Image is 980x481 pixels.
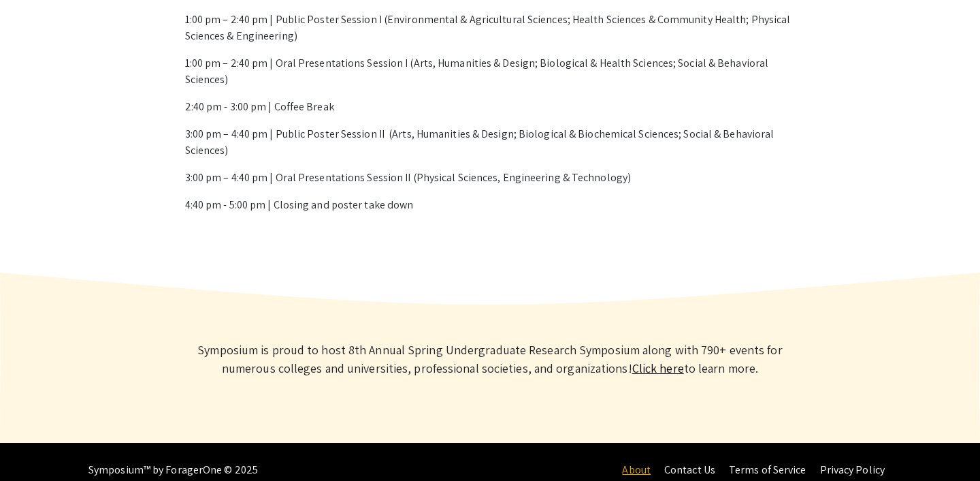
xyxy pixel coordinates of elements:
[820,463,885,477] a: Privacy Policy
[622,463,651,477] a: About
[664,463,715,477] a: Contact Us
[10,420,58,471] iframe: Chat
[197,341,783,377] p: Symposium is proud to host 8th Annual Spring Undergraduate Research Symposium along with 790+ eve...
[185,170,796,186] p: 3:00 pm – 4:40 pm | Oral Presentations Session II (Physical Sciences, Engineering & Technology)
[185,126,796,159] p: 3:00 pm – 4:40 pm | Public Poster Session II (Arts, Humanities & Design; Biological & Biochemical...
[729,463,806,477] a: Terms of Service
[185,55,796,88] p: 1:00 pm – 2:40 pm | Oral Presentations Session I (Arts, Humanities & Design; Biological & Health ...
[185,12,796,44] p: 1:00 pm – 2:40 pm | Public Poster Session I (Environmental & Agricultural Sciences; Health Scienc...
[185,197,796,213] p: 4:40 pm - 5:00 pm | Closing and poster take down
[185,99,796,115] p: 2:40 pm - 3:00 pm | Coffee Break
[632,360,684,376] a: Learn more about Symposium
